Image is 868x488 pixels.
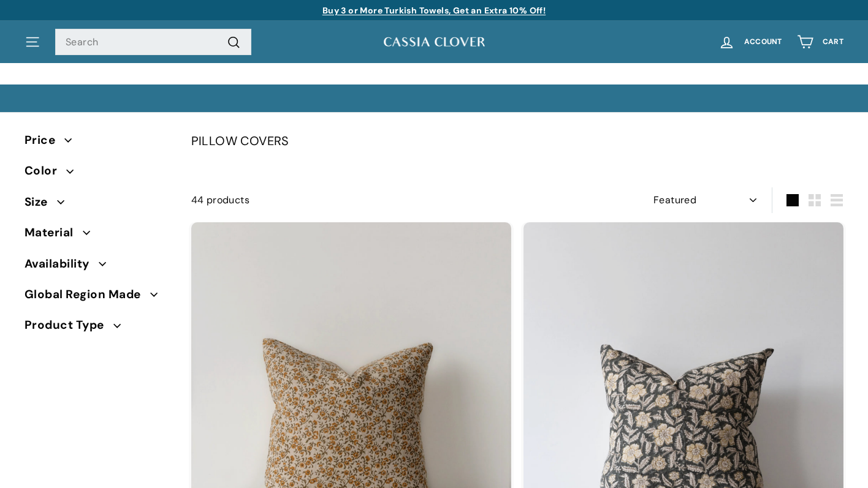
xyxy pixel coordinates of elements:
[790,24,851,60] a: Cart
[25,220,172,251] button: Material
[823,38,843,46] span: Cart
[25,159,172,189] button: Color
[322,5,546,16] a: Buy 3 or More Turkish Towels, Get an Extra 10% Off!
[25,255,99,273] span: Availability
[25,223,83,242] span: Material
[25,316,113,334] span: Product Type
[711,24,790,60] a: Account
[25,162,66,180] span: Color
[25,313,172,343] button: Product Type
[25,282,172,313] button: Global Region Made
[25,252,172,282] button: Availability
[25,190,172,220] button: Size
[25,128,172,159] button: Price
[744,38,782,46] span: Account
[25,193,57,211] span: Size
[25,285,150,304] span: Global Region Made
[25,131,64,149] span: Price
[55,29,251,56] input: Search
[191,131,843,151] div: PILLOW COVERS
[191,192,517,208] div: 44 products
